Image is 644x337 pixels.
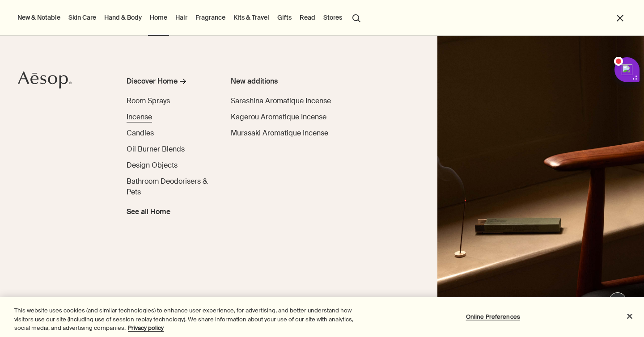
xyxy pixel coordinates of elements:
[127,206,170,217] span: See all Home
[231,128,328,139] a: Murasaki Aromatique Incense
[127,112,152,122] a: Incense
[232,12,271,23] a: Kits & Travel
[16,69,74,93] a: Aesop
[127,176,211,198] a: Bathroom Deodorisers & Pets
[174,12,189,23] a: Hair
[127,160,178,170] span: Design Objects
[231,96,331,105] span: Sarashina Aromatique Incense
[127,96,170,106] a: Room Sprays
[127,96,170,105] span: Room Sprays
[437,36,644,337] img: Warmly lit room containing lamp and mid-century furniture.
[615,13,625,23] button: Close the Menu
[322,12,344,23] button: Stores
[148,12,169,23] a: Home
[127,144,185,154] span: Oil Burner Blends
[127,128,154,138] span: Candles
[18,71,72,89] svg: Aesop
[231,96,331,106] a: Sarashina Aromatique Incense
[128,324,164,332] a: More information about your privacy, opens in a new tab
[127,203,170,217] a: See all Home
[231,76,334,87] div: New additions
[127,177,208,197] span: Bathroom Deodorisers & Pets
[275,12,293,23] a: Gifts
[127,128,154,139] a: Candles
[620,306,640,326] button: Close
[127,112,152,122] span: Incense
[14,306,354,333] div: This website uses cookies (and similar technologies) to enhance user experience, for advertising,...
[231,128,328,138] span: Murasaki Aromatique Incense
[127,76,211,90] a: Discover Home
[231,112,326,122] a: Kagerou Aromatique Incense
[348,9,364,26] button: Open search
[127,160,178,171] a: Design Objects
[231,112,326,122] span: Kagerou Aromatique Incense
[465,308,521,325] button: Online Preferences, Opens the preference center dialog
[67,12,98,23] a: Skin Care
[609,292,627,310] button: Live Assistance
[127,76,178,87] div: Discover Home
[194,12,227,23] a: Fragrance
[127,144,185,155] a: Oil Burner Blends
[102,12,144,23] a: Hand & Body
[16,12,62,23] button: New & Notable
[298,12,317,23] a: Read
